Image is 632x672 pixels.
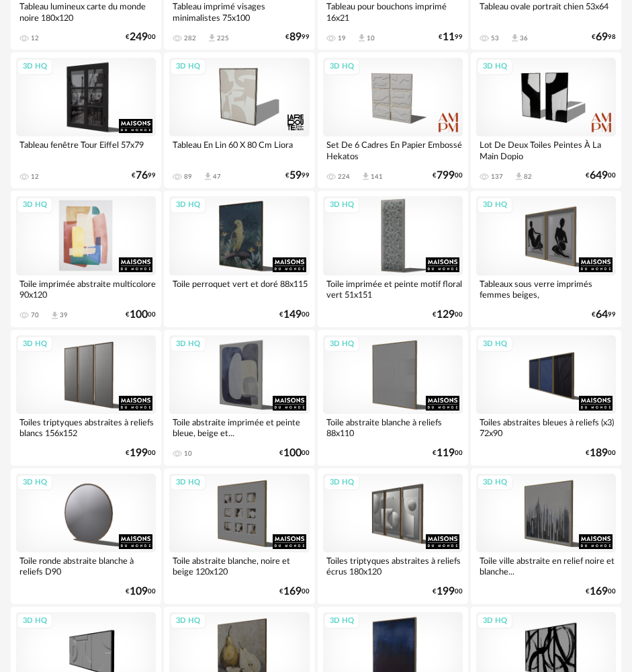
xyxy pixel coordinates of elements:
div: Toiles abstraites bleues à reliefs (x3) 72x90 [476,414,616,441]
div: 282 [184,34,196,42]
span: 76 [136,171,148,180]
div: 137 [491,173,503,181]
div: 82 [524,173,532,181]
span: 11 [443,33,455,42]
div: 19 [338,34,346,42]
span: Download icon [50,310,60,321]
a: 3D HQ Toile abstraite blanche à reliefs 88x110 €11900 [318,330,468,466]
div: 3D HQ [17,613,53,630]
span: 799 [437,171,455,180]
a: 3D HQ Set De 6 Cadres En Papier Embossé Hekatos 224 Download icon 141 €79900 [318,52,468,188]
span: 169 [590,587,608,596]
div: € 00 [433,449,463,458]
div: Toile perroquet vert et doré 88x115 [169,276,309,302]
div: Toile abstraite imprimée et peinte bleue, beige et... [169,414,309,441]
a: 3D HQ Toile perroquet vert et doré 88x115 €14900 [164,191,314,327]
a: 3D HQ Toiles abstraites bleues à reliefs (x3) 72x90 €18900 [471,330,621,466]
div: € 98 [592,33,616,42]
div: Toile imprimée abstraite multicolore 90x120 [16,276,156,302]
span: Download icon [361,171,371,181]
div: 10 [367,34,375,42]
div: 70 [31,311,39,319]
div: 12 [31,173,39,181]
div: 3D HQ [477,613,513,630]
div: 36 [520,34,528,42]
div: 3D HQ [324,474,360,491]
div: 12 [31,34,39,42]
span: 59 [289,171,302,180]
span: 100 [130,310,148,319]
a: 3D HQ Toile imprimée et peinte motif floral vert 51x151 €12900 [318,191,468,327]
span: 129 [437,310,455,319]
div: 3D HQ [324,58,360,75]
div: € 00 [126,587,156,596]
span: 149 [283,310,302,319]
span: 89 [289,33,302,42]
div: € 99 [132,171,156,180]
a: 3D HQ Tableaux sous verre imprimés femmes beiges, [DEMOGRAPHIC_DATA]... €6499 [471,191,621,327]
div: € 99 [439,33,463,42]
span: 199 [437,587,455,596]
span: Download icon [207,33,217,43]
div: € 00 [279,449,310,458]
a: 3D HQ Toile abstraite imprimée et peinte bleue, beige et... 10 €10000 [164,330,314,466]
div: € 00 [126,310,156,319]
div: 3D HQ [477,336,513,353]
div: Toiles triptyques abstraites à reliefs écrus 180x120 [323,552,463,579]
span: 100 [283,449,302,458]
div: 3D HQ [477,58,513,75]
span: 189 [590,449,608,458]
div: 141 [371,173,383,181]
div: Lot De Deux Toiles Peintes À La Main Dopio [476,136,616,163]
a: 3D HQ Tableau En Lin 60 X 80 Cm Liora 89 Download icon 47 €5999 [164,52,314,188]
a: 3D HQ Toile ronde abstraite blanche à reliefs D90 €10900 [11,468,161,604]
div: Set De 6 Cadres En Papier Embossé Hekatos [323,136,463,163]
div: 3D HQ [170,197,206,214]
div: € 00 [586,449,616,458]
span: 169 [283,587,302,596]
div: 3D HQ [170,474,206,491]
span: 64 [596,310,608,319]
span: 119 [437,449,455,458]
div: 3D HQ [477,474,513,491]
a: 3D HQ Tableau fenêtre Tour Eiffel 57x79 12 €7699 [11,52,161,188]
a: 3D HQ Toiles triptyques abstraites à reliefs écrus 180x120 €19900 [318,468,468,604]
a: 3D HQ Toile imprimée abstraite multicolore 90x120 70 Download icon 39 €10000 [11,191,161,327]
div: 39 [60,311,68,319]
div: € 00 [279,310,310,319]
div: 224 [338,173,350,181]
div: 10 [184,450,192,458]
a: 3D HQ Toile ville abstraite en relief noire et blanche... €16900 [471,468,621,604]
div: 3D HQ [477,197,513,214]
div: 3D HQ [170,58,206,75]
div: 3D HQ [170,336,206,353]
span: 109 [130,587,148,596]
span: 249 [130,33,148,42]
div: 3D HQ [17,58,53,75]
div: Toile imprimée et peinte motif floral vert 51x151 [323,276,463,302]
span: Download icon [357,33,367,43]
a: 3D HQ Toiles triptyques abstraites à reliefs blancs 156x152 €19900 [11,330,161,466]
div: € 99 [285,171,310,180]
div: € 00 [126,33,156,42]
span: Download icon [514,171,524,181]
div: Tableau fenêtre Tour Eiffel 57x79 [16,136,156,163]
span: 199 [130,449,148,458]
div: € 00 [586,171,616,180]
div: € 00 [433,587,463,596]
div: 3D HQ [324,613,360,630]
div: 3D HQ [324,336,360,353]
div: 3D HQ [17,197,53,214]
div: 3D HQ [17,474,53,491]
div: Tableaux sous verre imprimés femmes beiges, [DEMOGRAPHIC_DATA]... [476,276,616,302]
div: € 99 [285,33,310,42]
span: Download icon [203,171,213,181]
div: Toiles triptyques abstraites à reliefs blancs 156x152 [16,414,156,441]
a: 3D HQ Toile abstraite blanche, noire et beige 120x120 €16900 [164,468,314,604]
div: 89 [184,173,192,181]
div: 225 [217,34,229,42]
div: € 00 [586,587,616,596]
span: 649 [590,171,608,180]
div: Toile ronde abstraite blanche à reliefs D90 [16,552,156,579]
div: Toile ville abstraite en relief noire et blanche... [476,552,616,579]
